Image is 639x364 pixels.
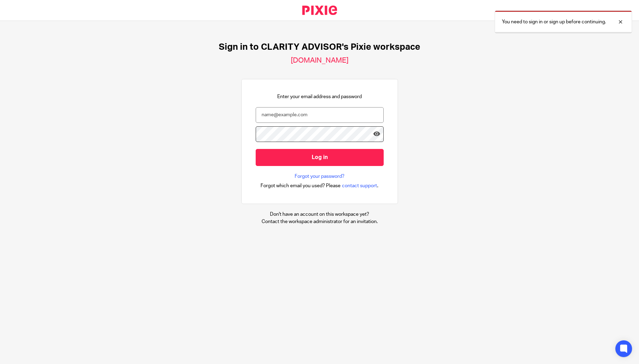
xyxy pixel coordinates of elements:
[342,182,377,189] span: contact support
[295,173,344,180] a: Forgot your password?
[277,93,362,100] p: Enter your email address and password
[502,18,606,25] p: You need to sign in or sign up before continuing.
[262,218,378,225] p: Contact the workspace administrator for an invitation.
[256,149,384,166] input: Log in
[261,182,378,190] div: .
[261,182,341,189] span: Forgot which email you used? Please
[256,107,384,123] input: name@example.com
[262,211,378,218] p: Don't have an account on this workspace yet?
[291,56,349,65] h2: [DOMAIN_NAME]
[219,42,420,53] h1: Sign in to CLARITY ADVISOR's Pixie workspace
